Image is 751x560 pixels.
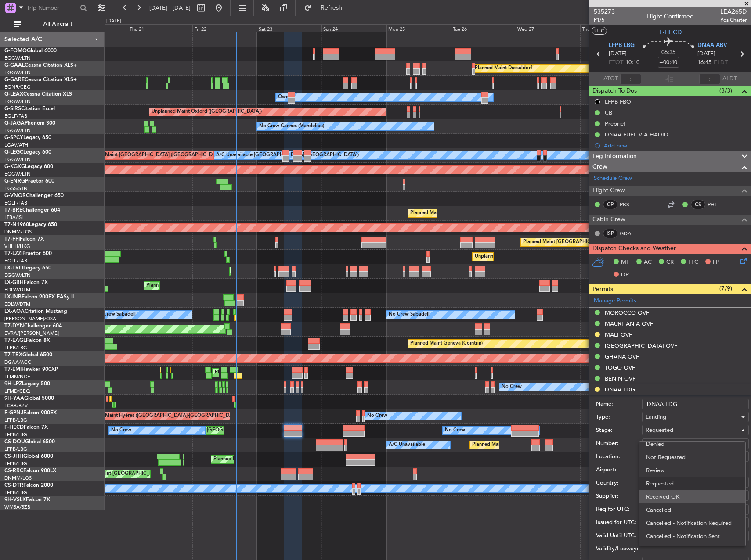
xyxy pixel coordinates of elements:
span: Cancelled [646,503,738,517]
span: Not Required [646,543,738,556]
span: Not Requested [646,451,738,464]
span: Requested [646,477,738,490]
span: Received OK [646,490,738,503]
span: Denied [646,438,738,451]
span: Cancelled - Notification Required [646,517,738,530]
span: Review [646,464,738,477]
span: Cancelled - Notification Sent [646,530,738,543]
